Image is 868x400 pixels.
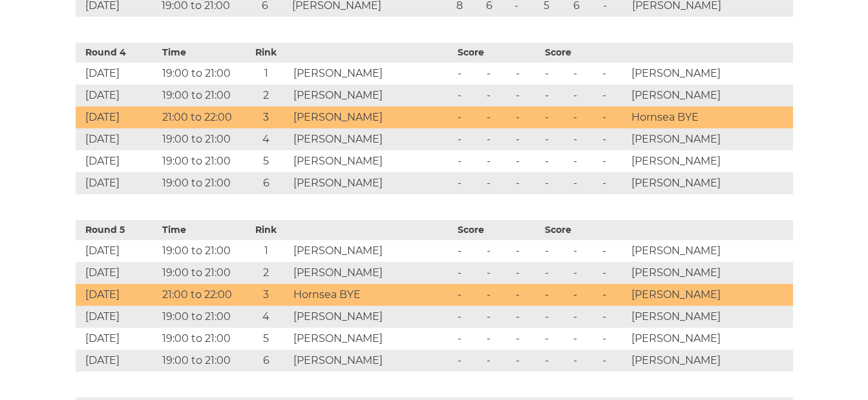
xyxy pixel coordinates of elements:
td: - [454,306,483,328]
td: 5 [242,150,290,172]
td: [PERSON_NAME] [628,284,793,306]
td: 19:00 to 21:00 [159,262,242,284]
td: - [542,284,571,306]
td: 1 [242,240,290,262]
td: [PERSON_NAME] [290,150,455,172]
td: [PERSON_NAME] [628,262,793,284]
th: Score [454,43,541,63]
td: [PERSON_NAME] [628,306,793,328]
td: - [599,328,628,350]
td: [DATE] [76,328,159,350]
th: Time [159,43,242,63]
td: - [483,172,513,194]
td: - [599,85,628,106]
td: - [513,262,542,284]
td: - [542,128,571,150]
td: - [599,350,628,372]
td: [PERSON_NAME] [628,150,793,172]
td: - [542,306,571,328]
th: Time [159,220,242,240]
td: 19:00 to 21:00 [159,240,242,262]
td: - [483,350,513,372]
td: - [483,128,513,150]
td: 6 [242,172,290,194]
td: [DATE] [76,150,159,172]
td: - [483,63,513,85]
td: - [542,150,571,172]
td: 21:00 to 22:00 [159,284,242,306]
th: Rink [242,220,290,240]
th: Score [542,43,628,63]
td: - [483,85,513,106]
td: [PERSON_NAME] [628,85,793,106]
td: [DATE] [76,85,159,106]
td: - [542,328,571,350]
td: 19:00 to 21:00 [159,85,242,106]
td: - [599,172,628,194]
td: [DATE] [76,284,159,306]
td: - [542,172,571,194]
td: - [483,262,513,284]
td: 19:00 to 21:00 [159,172,242,194]
td: - [454,284,483,306]
td: - [513,328,542,350]
td: - [483,150,513,172]
td: - [483,306,513,328]
td: 19:00 to 21:00 [159,350,242,372]
td: 4 [242,128,290,150]
td: [PERSON_NAME] [290,128,455,150]
td: 6 [242,350,290,372]
td: - [513,63,542,85]
td: - [599,240,628,262]
td: 3 [242,284,290,306]
td: - [454,262,483,284]
td: - [542,85,571,106]
td: - [513,350,542,372]
td: - [454,63,483,85]
td: - [542,240,571,262]
td: Hornsea BYE [290,284,455,306]
td: - [542,63,571,85]
td: - [570,350,599,372]
td: 2 [242,262,290,284]
td: [PERSON_NAME] [290,328,455,350]
td: - [483,284,513,306]
td: - [599,128,628,150]
td: [PERSON_NAME] [628,128,793,150]
td: - [513,150,542,172]
td: - [483,240,513,262]
td: - [454,128,483,150]
th: Score [542,220,628,240]
td: - [513,284,542,306]
td: [PERSON_NAME] [628,172,793,194]
td: - [599,150,628,172]
th: Round 4 [76,43,159,63]
td: [PERSON_NAME] [628,240,793,262]
td: - [454,85,483,106]
td: - [570,240,599,262]
td: 3 [242,106,290,128]
td: - [570,106,599,128]
th: Rink [242,43,290,63]
td: 19:00 to 21:00 [159,128,242,150]
td: - [570,172,599,194]
td: - [570,150,599,172]
td: [PERSON_NAME] [628,328,793,350]
td: - [454,350,483,372]
td: - [599,306,628,328]
td: 4 [242,306,290,328]
td: - [570,306,599,328]
td: [PERSON_NAME] [290,240,455,262]
td: - [570,85,599,106]
td: [PERSON_NAME] [290,106,455,128]
td: [DATE] [76,172,159,194]
td: - [513,106,542,128]
td: 5 [242,328,290,350]
th: Round 5 [76,220,159,240]
td: 21:00 to 22:00 [159,106,242,128]
td: 19:00 to 21:00 [159,306,242,328]
td: [PERSON_NAME] [290,85,455,106]
td: [DATE] [76,306,159,328]
td: [PERSON_NAME] [628,63,793,85]
td: 19:00 to 21:00 [159,150,242,172]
